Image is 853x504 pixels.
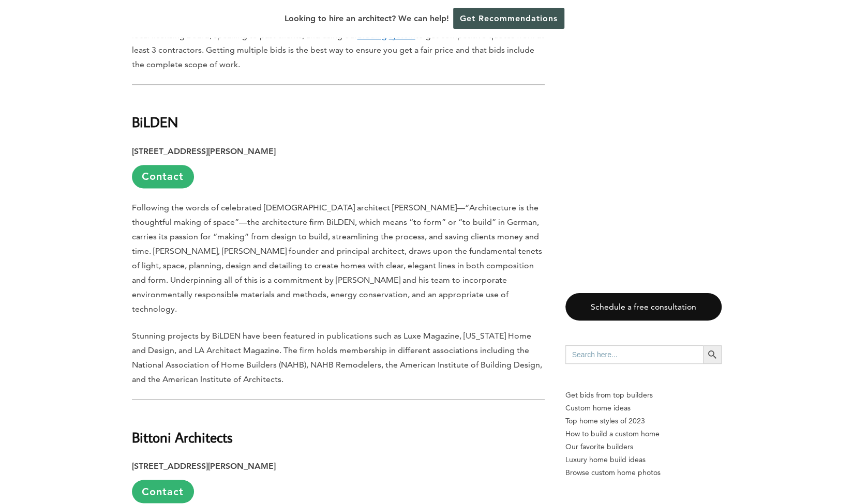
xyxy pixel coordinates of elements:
[132,461,276,471] strong: [STREET_ADDRESS][PERSON_NAME]
[565,466,722,479] a: Browse custom home photos
[132,201,545,316] p: Following the words of celebrated [DEMOGRAPHIC_DATA] architect [PERSON_NAME]—“Architecture is the...
[132,165,194,188] a: Contact
[565,293,722,320] a: Schedule a free consultation
[565,402,722,415] a: Custom home ideas
[565,440,722,453] a: Our favorite builders
[565,345,703,364] input: Search here...
[357,30,387,40] u: bidding
[132,14,545,72] p: If you are thinking about , we recommend checking each builder’s license with the local licensing...
[565,427,722,440] a: How to build a custom home
[132,480,194,503] a: Contact
[132,329,545,387] p: Stunning projects by BiLDEN have been featured in publications such as Luxe Magazine, [US_STATE] ...
[565,389,722,402] p: Get bids from top builders
[707,349,718,360] svg: Search
[565,453,722,466] a: Luxury home build ideas
[654,430,841,492] iframe: Drift Widget Chat Controller
[389,30,415,40] u: system
[132,412,545,448] h2: Bittoni Architects
[132,146,276,156] strong: [STREET_ADDRESS][PERSON_NAME]
[565,415,722,427] a: Top home styles of 2023
[453,8,564,29] a: Get Recommendations
[132,97,545,133] h2: BiLDEN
